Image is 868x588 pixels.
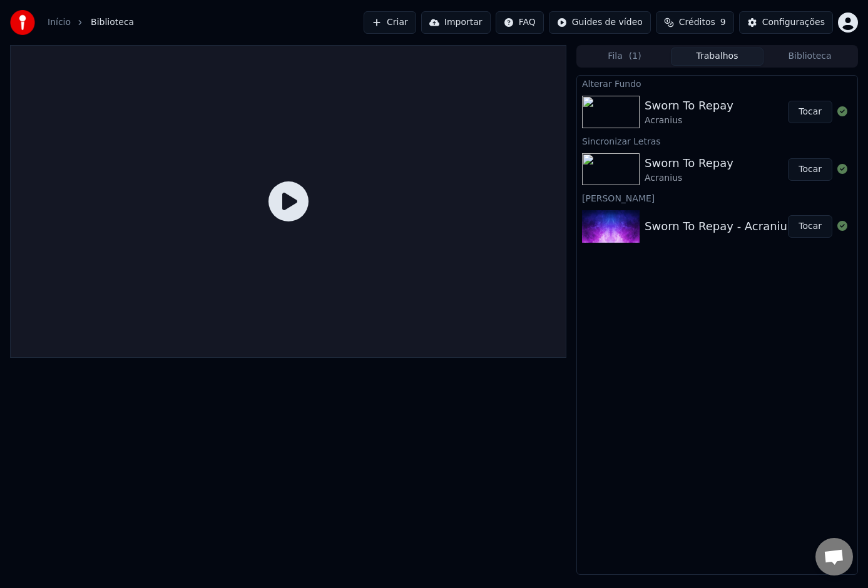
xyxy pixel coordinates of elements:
div: Sincronizar Letras [577,133,857,148]
div: Alterar Fundo [577,76,857,91]
button: Biblioteca [763,48,856,66]
span: Créditos [679,16,715,29]
button: Trabalhos [671,48,763,66]
div: Bate-papo aberto [815,538,853,575]
a: Início [48,16,71,29]
div: Configurações [762,16,825,29]
div: Acranius [645,114,733,127]
button: Importar [421,11,491,34]
button: Fila [578,48,671,66]
div: [PERSON_NAME] [577,190,857,205]
div: Acranius [645,172,733,185]
button: Tocar [788,158,832,181]
button: Créditos9 [656,11,734,34]
span: 9 [720,16,726,29]
img: youka [10,10,35,35]
div: Sworn To Repay [645,155,733,172]
div: Sworn To Repay [645,97,733,114]
button: FAQ [496,11,544,34]
nav: breadcrumb [48,16,134,29]
button: Tocar [788,101,832,123]
div: Sworn To Repay - Acranius ( karaoke ) [645,218,857,235]
button: Guides de vídeo [549,11,651,34]
span: Biblioteca [91,16,134,29]
button: Tocar [788,215,832,238]
button: Configurações [739,11,833,34]
span: ( 1 ) [629,50,641,63]
button: Criar [364,11,416,34]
